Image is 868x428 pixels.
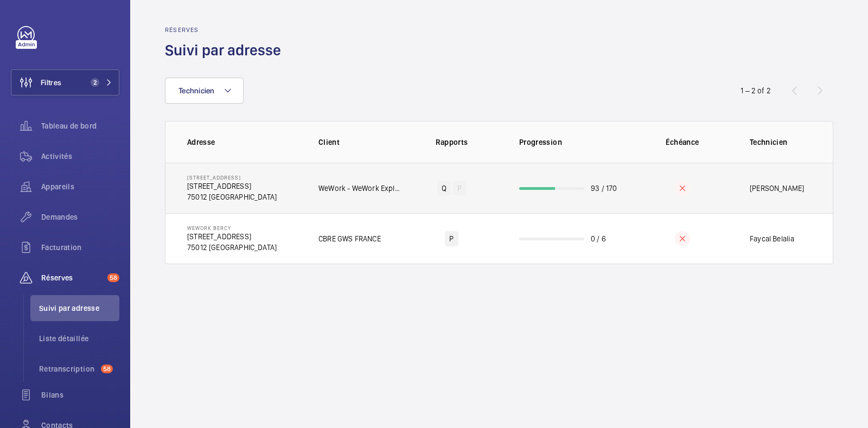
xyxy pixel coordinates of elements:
[318,137,401,148] p: Client
[178,86,215,95] span: Technicien
[41,181,119,192] span: Appareils
[437,181,451,196] div: Q
[107,273,119,282] span: 58
[453,181,466,196] div: P
[165,78,244,104] button: Technicien
[187,181,277,191] p: [STREET_ADDRESS]
[39,303,119,314] span: Suivi par adresse
[750,183,804,194] p: [PERSON_NAME]
[187,174,277,181] p: [STREET_ADDRESS]
[519,137,632,148] p: Progression
[187,137,301,148] p: Adresse
[41,77,61,88] span: Filtres
[318,233,381,244] p: CBRE GWS FRANCE
[591,183,617,194] p: 93 / 170
[101,365,113,373] span: 58
[41,389,119,400] span: Bilans
[187,242,277,253] p: 75012 [GEOGRAPHIC_DATA]
[91,78,99,87] span: 2
[318,183,401,194] p: WeWork - WeWork Exploitation
[41,120,119,131] span: Tableau de bord
[591,233,606,244] p: 0 / 6
[11,69,119,95] button: Filtres2
[750,233,795,244] p: Faycal Belalia
[750,137,811,148] p: Technicien
[187,231,277,242] p: [STREET_ADDRESS]
[41,212,119,222] span: Demandes
[409,137,494,148] p: Rapports
[187,191,277,202] p: 75012 [GEOGRAPHIC_DATA]
[41,272,103,283] span: Réserves
[445,231,458,246] div: P
[640,137,725,148] p: Échéance
[39,363,97,374] span: Retranscription
[41,242,119,253] span: Facturation
[741,85,771,96] div: 1 – 2 of 2
[187,225,277,231] p: WeWork Bercy
[41,151,119,162] span: Activités
[165,26,288,34] h2: Réserves
[165,40,288,60] h1: Suivi par adresse
[39,333,119,344] span: Liste détaillée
